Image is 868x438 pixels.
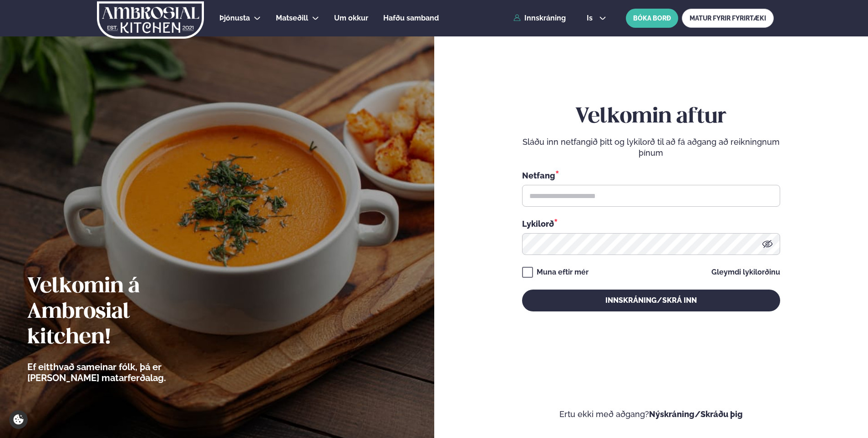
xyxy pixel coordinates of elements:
[522,290,780,311] button: Innskráning/Skrá inn
[96,1,205,39] img: logo
[522,169,780,181] div: Netfang
[27,362,216,383] p: Ef eitthvað sameinar fólk, þá er [PERSON_NAME] matarferðalag.
[383,13,439,24] a: Hafðu samband
[334,13,368,24] a: Um okkur
[711,269,780,276] a: Gleymdi lykilorðinu
[276,13,308,24] a: Matseðill
[383,14,439,22] span: Hafðu samband
[682,9,774,28] a: MATUR FYRIR FYRIRTÆKI
[9,410,28,429] a: Cookie settings
[522,137,780,158] p: Sláðu inn netfangið þitt og lykilorð til að fá aðgang að reikningnum þínum
[334,14,368,22] span: Um okkur
[522,218,780,229] div: Lykilorð
[587,15,595,22] span: is
[276,14,308,22] span: Matseðill
[513,14,566,22] a: Innskráning
[27,274,216,351] h2: Velkomin á Ambrosial kitchen!
[522,104,780,130] h2: Velkomin aftur
[219,13,250,24] a: Þjónusta
[649,409,743,419] a: Nýskráning/Skráðu þig
[626,9,678,28] button: BÓKA BORÐ
[219,14,250,22] span: Þjónusta
[579,15,614,22] button: is
[462,409,841,420] p: Ertu ekki með aðgang?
